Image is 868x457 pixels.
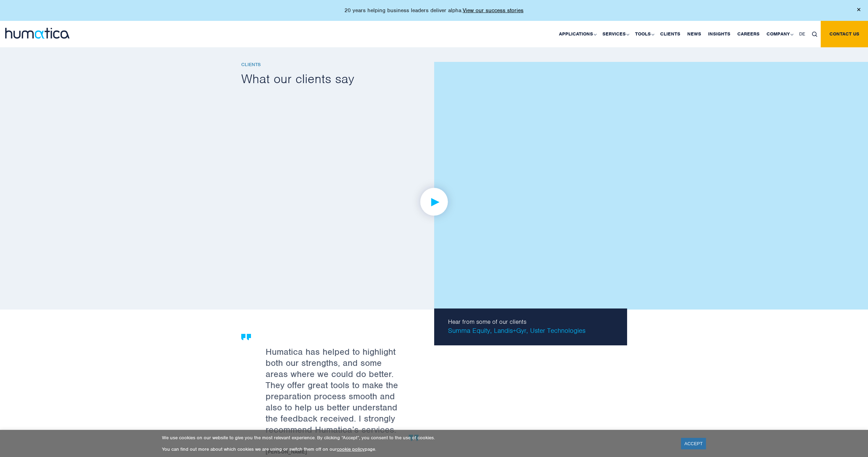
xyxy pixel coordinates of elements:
[657,21,684,47] a: Clients
[463,7,524,14] a: View our success stories
[684,21,705,47] a: News
[241,62,627,68] h6: Clients
[734,21,763,47] a: Careers
[5,28,70,39] img: logo
[705,21,734,47] a: Insights
[162,435,672,441] p: We use cookies on our website to give you the most relevant experience. By clicking “Accept”, you...
[555,21,599,47] a: Applications
[162,446,672,452] p: You can find out more about which cookies we are using or switch them off on our page.
[344,7,524,14] p: 20 years helping business leaders deliver alpha.
[266,346,401,435] p: Humatica has helped to highlight both our strengths, and some areas where we could do better. The...
[448,319,617,324] span: Hear from some of our clients
[681,438,706,449] a: ACCEPT
[407,175,461,229] img: play
[448,319,617,335] p: Summa Equity, Landis+Gyr, Uster Technologies
[241,71,627,87] h2: What our clients say
[799,31,805,37] span: DE
[599,21,632,47] a: Services
[337,446,365,452] a: cookie policy
[812,32,817,37] img: search_icon
[763,21,796,47] a: Company
[821,21,868,47] a: Contact us
[632,21,657,47] a: Tools
[796,21,809,47] a: DE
